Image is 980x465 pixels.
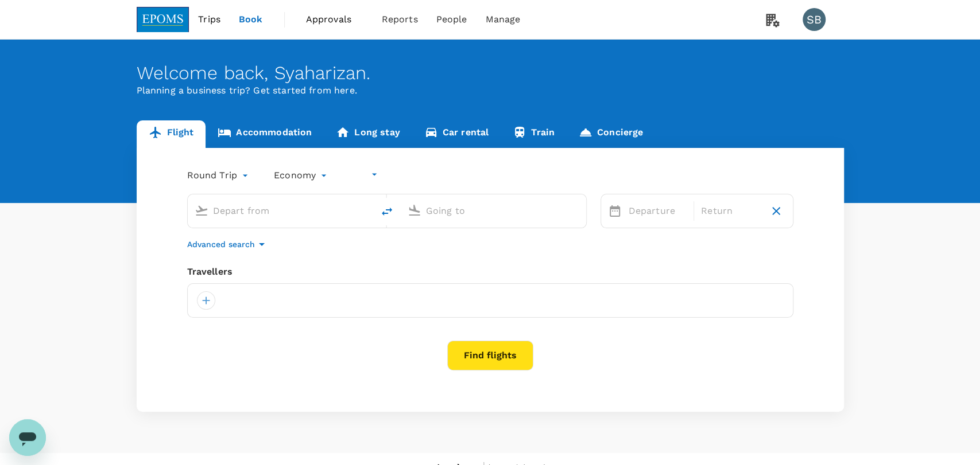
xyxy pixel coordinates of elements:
[9,419,46,456] iframe: Button to launch messaging window
[206,120,324,148] a: Accommodation
[629,204,687,218] p: Departure
[137,84,844,97] p: Planning a business trip? Get started from here.
[137,120,206,148] a: Flight
[213,202,349,220] input: Depart from
[187,237,269,251] button: Advanced search
[187,239,255,250] p: Advanced search
[382,13,418,26] span: Reports
[187,265,793,279] div: Travellers
[324,120,412,148] a: Long stay
[187,166,251,185] div: Round Trip
[306,13,363,26] span: Approvals
[373,198,401,225] button: delete
[567,120,655,148] a: Concierge
[274,166,330,185] div: Economy
[426,202,562,220] input: Going to
[198,13,220,26] span: Trips
[485,13,520,26] span: Manage
[365,209,367,212] button: Open
[803,8,826,31] div: SB
[501,120,567,148] a: Train
[436,13,467,26] span: People
[137,62,844,84] div: Welcome back , Syaharizan .
[447,341,533,370] button: Find flights
[239,13,263,26] span: Book
[701,204,760,218] p: Return
[137,7,189,32] img: EPOMS SDN BHD
[578,209,580,212] button: Open
[412,120,501,148] a: Car rental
